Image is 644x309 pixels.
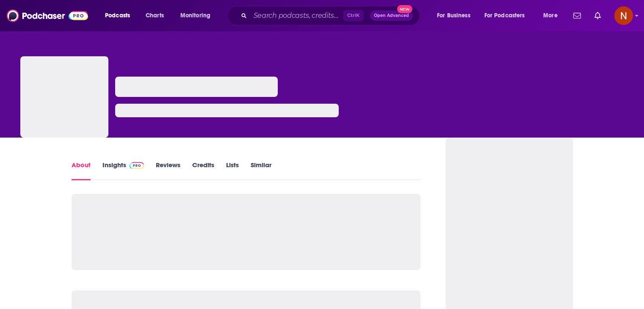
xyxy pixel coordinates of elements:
[479,9,537,22] button: open menu
[235,6,428,25] div: Search podcasts, credits, & more...
[484,10,525,22] span: For Podcasters
[105,10,130,22] span: Podcasts
[343,10,363,21] span: Ctrl K
[370,11,413,21] button: Open AdvancedNew
[543,10,558,22] span: More
[180,10,210,22] span: Monitoring
[7,8,88,24] img: Podchaser - Follow, Share and Rate Podcasts
[250,9,343,22] input: Search podcasts, credits, & more...
[397,5,412,13] span: New
[614,6,633,25] span: Logged in as AdelNBM
[431,9,481,22] button: open menu
[437,10,470,22] span: For Business
[570,8,584,23] a: Show notifications dropdown
[99,9,141,22] button: open menu
[537,9,568,22] button: open menu
[614,6,633,25] button: Show profile menu
[174,9,221,22] button: open menu
[156,161,180,180] a: Reviews
[130,162,144,169] img: Podchaser Pro
[614,6,633,25] img: User Profile
[226,161,239,180] a: Lists
[591,8,604,23] a: Show notifications dropdown
[146,10,164,22] span: Charts
[192,161,214,180] a: Credits
[251,161,271,180] a: Similar
[102,161,144,180] a: InsightsPodchaser Pro
[72,161,91,180] a: About
[374,14,409,18] span: Open Advanced
[140,9,169,22] a: Charts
